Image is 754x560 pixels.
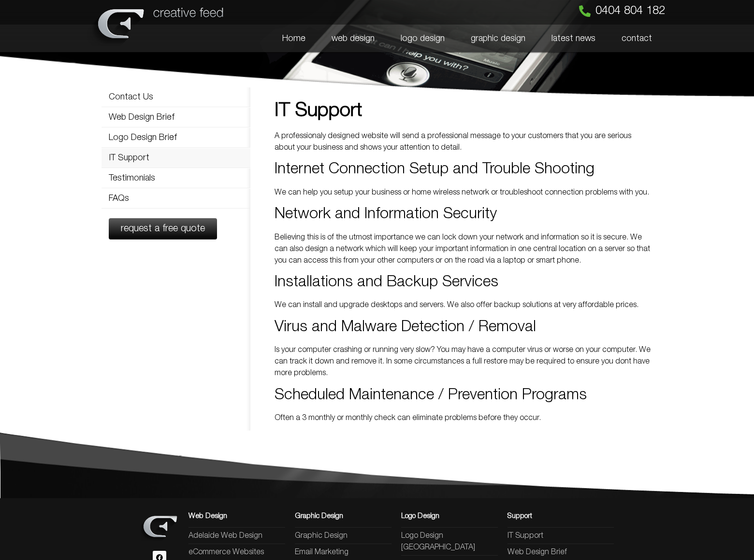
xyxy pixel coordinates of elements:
[101,108,250,127] a: Web Design Brief
[101,189,250,208] a: FAQs
[295,546,348,558] span: Email Marketing
[295,546,391,558] a: Email Marketing
[609,25,665,53] a: contact
[275,412,651,424] p: Often a 3 monthly or monthly check can eliminate problems before they occur.
[275,187,651,198] p: We can help you setup your business or home wireless network or troubleshoot connection problems ...
[232,25,665,53] nav: Menu
[458,25,538,53] a: graphic design
[101,128,250,147] a: Logo Design Brief
[188,530,262,542] span: Adelaide Web Design
[109,218,217,239] a: request a free quote
[188,513,285,520] h3: Web Design
[121,224,205,234] span: request a free quote
[101,87,250,107] a: Contact Us
[319,25,388,53] a: web design
[275,160,651,179] h2: Internet Connection Setup and Trouble Shooting
[295,513,391,520] h3: Graphic Design
[507,530,543,542] span: IT Support
[188,530,285,542] a: Adelaide Web Design
[275,130,651,154] p: A professionaly designed website will send a professional message to your customers that you are ...
[507,530,614,542] a: IT Support
[579,5,665,17] a: 0404 804 182
[507,546,567,558] span: Web Design Brief
[101,148,250,168] a: IT Support
[388,25,458,53] a: logo design
[269,25,319,53] a: Home
[188,546,264,558] span: eCommerce Websites
[275,344,651,379] p: Is your computer crashing or running very slow? You may have a computer virus or worse on your co...
[595,5,665,17] span: 0404 804 182
[275,101,651,121] h1: IT Support
[401,530,498,553] a: Logo Design [GEOGRAPHIC_DATA]
[507,513,614,520] h3: Support
[188,546,285,558] a: eCommerce Websites
[295,530,391,542] a: Graphic Design
[295,530,348,542] span: Graphic Design
[401,513,498,520] h3: Logo Design
[275,205,651,224] h2: Network and Information Security
[275,232,651,266] p: Believing this is of the utmost importance we can lock down your network and information so it is...
[275,273,651,292] h2: Installations and Backup Services
[538,25,609,53] a: latest news
[275,318,651,336] h2: Virus and Malware Detection / Removal
[275,386,651,405] h2: Scheduled Maintenance / Prevention Programs
[275,299,651,311] p: We can install and upgrade desktops and servers. We also offer backup solutions at very affordabl...
[507,546,614,558] a: Web Design Brief
[101,87,250,209] nav: Menu
[101,168,250,188] a: Testimonials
